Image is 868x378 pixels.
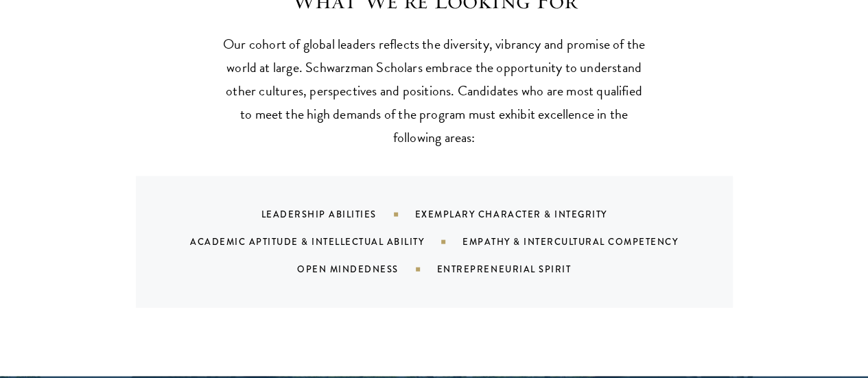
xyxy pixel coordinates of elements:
div: Empathy & Intercultural Competency [462,235,712,248]
div: Open Mindedness [297,263,437,276]
div: Entrepreneurial Spirit [437,263,605,276]
div: Academic Aptitude & Intellectual Ability [190,235,462,248]
div: Leadership Abilities [261,208,415,221]
p: Our cohort of global leaders reflects the diversity, vibrancy and promise of the world at large. ... [222,32,647,149]
div: Exemplary Character & Integrity [415,208,642,221]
